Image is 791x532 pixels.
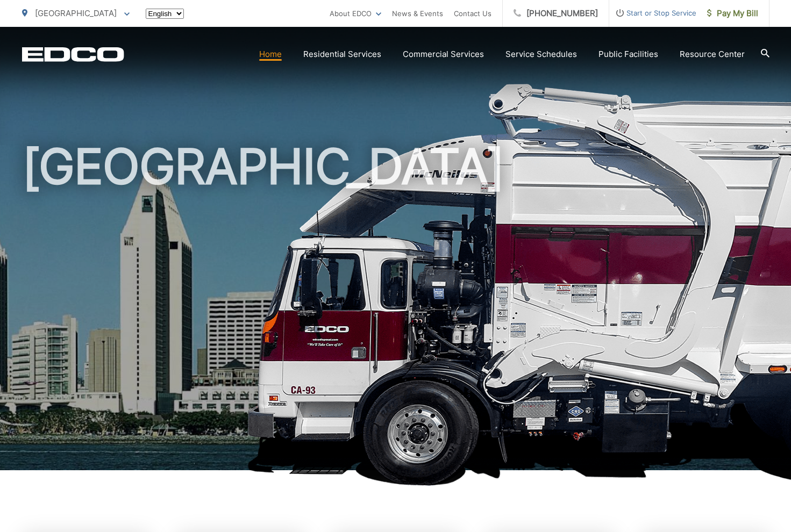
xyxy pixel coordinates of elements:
[259,48,282,61] a: Home
[454,7,491,20] a: Contact Us
[35,8,117,18] span: [GEOGRAPHIC_DATA]
[146,9,184,19] select: Select a language
[680,48,745,61] a: Resource Center
[392,7,443,20] a: News & Events
[598,48,658,61] a: Public Facilities
[505,48,577,61] a: Service Schedules
[22,47,124,62] a: EDCD logo. Return to the homepage.
[707,7,758,20] span: Pay My Bill
[403,48,484,61] a: Commercial Services
[303,48,381,61] a: Residential Services
[330,7,381,20] a: About EDCO
[22,140,769,480] h1: [GEOGRAPHIC_DATA]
